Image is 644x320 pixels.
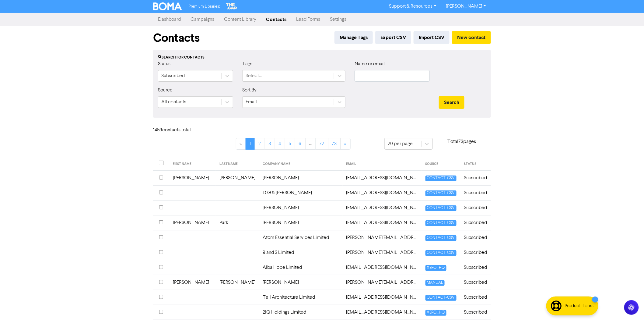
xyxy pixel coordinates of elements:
button: Manage Tags [334,31,373,44]
span: CONTACT-CSV [425,205,457,211]
a: Page 1 is your current page [246,138,255,150]
td: [PERSON_NAME] [259,200,343,215]
td: [PERSON_NAME] [169,275,216,290]
td: [PERSON_NAME] [169,215,216,230]
img: BOMA Logo [153,2,182,10]
div: Select... [246,72,262,80]
td: Alba Hope Limited [259,260,343,275]
label: Name or email [355,60,385,68]
th: SOURCE [422,157,460,171]
label: Tags [242,60,252,68]
th: STATUS [460,157,491,171]
td: Atom Essential Services Limited [259,230,343,245]
td: Subscribed [460,305,491,320]
th: EMAIL [343,157,422,171]
td: aaron@atomessential.nz [343,230,422,245]
h6: 1459 contact s total [153,127,202,133]
th: FIRST NAME [169,157,216,171]
img: The Gap [225,2,238,10]
span: XERO_HQ [425,310,446,316]
span: Premium Libraries: [189,5,220,9]
span: CONTACT-CSV [425,220,457,226]
span: CONTACT-CSV [425,235,457,241]
td: aaronmyall@gmail.com [343,260,422,275]
button: Import CSV [414,31,450,44]
label: Sort By [242,87,257,94]
p: Total 73 pages [433,138,491,145]
a: Page 5 [285,138,295,150]
td: aaron@cassbay.nz [343,245,422,260]
button: New contact [452,31,491,44]
td: Subscribed [460,260,491,275]
td: [PERSON_NAME] [216,170,259,185]
a: Page 72 [316,138,328,150]
a: Page 3 [265,138,275,150]
span: XERO_HQ [425,265,446,271]
div: Email [246,98,257,106]
td: 9 and 3 Limited [259,245,343,260]
a: Lead Forms [291,13,325,26]
td: accounts@2iq.co.nz [343,305,422,320]
a: » [341,138,351,150]
td: aaron@wymaconstruction.co.nz [343,275,422,290]
a: [PERSON_NAME] [441,2,491,11]
a: Page 73 [328,138,341,150]
span: CONTACT-CSV [425,190,457,196]
a: Contacts [261,13,291,26]
td: [PERSON_NAME] [169,170,216,185]
th: LAST NAME [216,157,259,171]
td: Subscribed [460,230,491,245]
div: Subscribed [161,72,185,80]
td: Subscribed [460,200,491,215]
td: [PERSON_NAME] [216,275,259,290]
a: Settings [325,13,351,26]
a: Support & Resources [384,2,441,11]
iframe: Chat Widget [614,291,644,320]
div: All contacts [161,98,186,106]
td: Park [216,215,259,230]
a: Content Library [219,13,261,26]
td: Subscribed [460,170,491,185]
td: [PERSON_NAME] [259,170,343,185]
span: CONTACT-CSV [425,176,457,181]
th: COMPANY NAME [259,157,343,171]
span: MANUAL [425,280,445,286]
td: 2955kauhale@gmail.com [343,185,422,200]
td: Subscribed [460,215,491,230]
td: 6x4online@gmail.com [343,215,422,230]
td: 2IQ Holdings Limited [259,305,343,320]
label: Source [158,87,173,94]
td: [PERSON_NAME] [259,215,343,230]
span: CONTACT-CSV [425,295,457,301]
td: abigailmhurst@gmail.com [343,290,422,305]
td: Tell Architecture Limited [259,290,343,305]
a: Page 2 [255,138,265,150]
button: Export CSV [375,31,411,44]
td: 2mikehamilton@gmail.com [343,200,422,215]
a: Page 6 [295,138,306,150]
button: Search [439,96,464,109]
td: Subscribed [460,245,491,260]
td: Subscribed [460,290,491,305]
td: Subscribed [460,185,491,200]
div: 20 per page [388,140,413,148]
td: 1judithmason@gmail.com [343,170,422,185]
h1: Contacts [153,31,200,45]
a: Dashboard [153,13,186,26]
a: Page 4 [275,138,285,150]
td: [PERSON_NAME] [259,275,343,290]
label: Status [158,60,170,68]
a: Campaigns [186,13,219,26]
td: D G & [PERSON_NAME] [259,185,343,200]
td: Subscribed [460,275,491,290]
div: Search for contacts [158,55,486,60]
span: CONTACT-CSV [425,250,457,256]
